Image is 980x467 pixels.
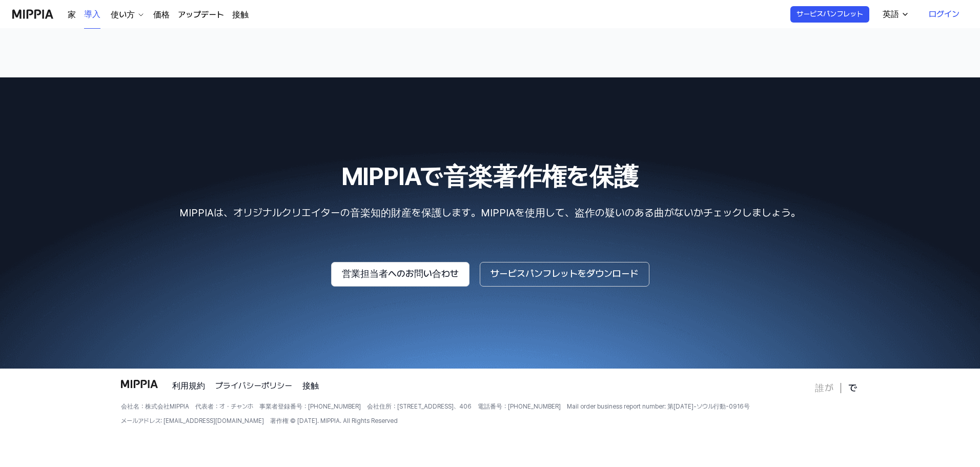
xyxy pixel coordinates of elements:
font: 代表者：オ・チャンホ [195,403,253,410]
font: アップデート [178,10,224,19]
font: 著作権 © [DATE]. MIPPIA. All Rights Reserved [270,417,398,424]
font: 利用規約 [172,381,205,391]
img: ロゴ [121,380,158,388]
a: プライバシーポリシー [215,380,292,392]
font: サービスパンフレット [797,10,863,18]
a: 誰が [815,382,833,394]
font: 事業者登録番号：[PHONE_NUMBER] [259,403,361,410]
font: 価格 [153,10,170,19]
font: サービスパンフレットをダウンロード [491,268,639,279]
font: 接触 [232,10,249,19]
font: MIPPIAは、オリジナルクリエイターの音楽知的財産を保護します。MIPPIAを使用して、盗作の疑いのある曲がないかチェックしましょう。 [179,207,801,219]
font: ログイン [929,9,959,19]
a: アップデート [178,9,224,21]
button: 使い方 [109,9,145,21]
font: 誰が [815,382,833,393]
button: サービスパンフレット [790,6,869,23]
a: 価格 [153,9,170,21]
a: で [848,382,857,394]
a: 利用規約 [172,380,205,392]
a: 接触 [302,380,319,392]
button: 英語 [874,4,915,25]
font: 使い方 [111,10,135,19]
button: サービスパンフレットをダウンロード [480,262,649,287]
font: 英語 [883,9,899,19]
font: 会社住所：[STREET_ADDRESS]、406 [367,403,472,410]
font: 導入 [84,9,100,19]
font: 電話番号：[PHONE_NUMBER] [478,403,561,410]
font: プライバシーポリシー [215,381,292,391]
a: 家 [68,9,76,21]
font: 営業担当者へのお問い合わせ [342,268,459,279]
a: 接触 [232,9,249,21]
font: メールアドレス: [EMAIL_ADDRESS][DOMAIN_NAME] [121,417,264,424]
font: 家 [68,10,76,19]
font: MIPPIAで音楽著作権を保護 [341,161,639,191]
font: 会社名：株式会社MIPPIA [121,403,189,410]
button: 営業担当者へのお問い合わせ [331,262,469,287]
font: 接触 [302,381,319,391]
a: 導入 [84,1,100,29]
font: で [848,382,857,393]
font: Mail order business report number: 第[DATE]-ソウル行動-0916号 [567,403,750,410]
